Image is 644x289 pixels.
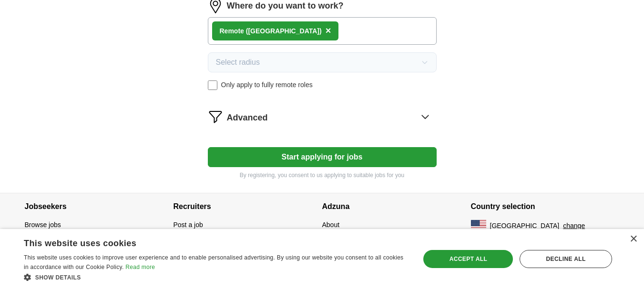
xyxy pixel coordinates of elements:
[174,221,203,229] a: Post a job
[630,236,637,243] div: Close
[490,221,560,231] span: [GEOGRAPHIC_DATA]
[208,80,217,90] input: Only apply to fully remote roles
[216,57,260,68] span: Select radius
[24,235,385,249] div: This website uses cookies
[520,250,612,268] div: Decline all
[471,193,620,220] h4: Country selection
[25,221,61,229] a: Browse jobs
[423,250,513,268] div: Accept all
[220,26,322,36] div: Remote ([GEOGRAPHIC_DATA])
[35,274,81,281] span: Show details
[326,25,331,36] span: ×
[208,147,437,167] button: Start applying for jobs
[24,272,409,282] div: Show details
[322,221,340,229] a: About
[471,220,486,231] img: US flag
[227,111,268,124] span: Advanced
[125,264,155,270] a: Read more, opens a new window
[326,24,331,38] button: ×
[221,80,313,90] span: Only apply to fully remote roles
[24,254,403,270] span: This website uses cookies to improve user experience and to enable personalised advertising. By u...
[563,221,585,231] button: change
[208,171,437,179] p: By registering, you consent to us applying to suitable jobs for you
[208,52,437,72] button: Select radius
[208,109,223,124] img: filter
